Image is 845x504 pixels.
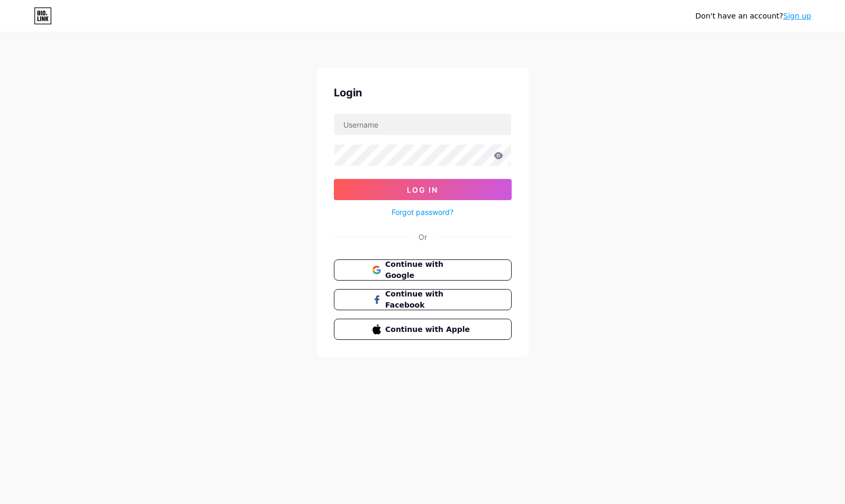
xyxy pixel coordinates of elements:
[385,324,473,335] span: Continue with Apple
[783,12,811,20] a: Sign up
[334,85,512,101] div: Login
[334,289,512,310] button: Continue with Facebook
[419,231,427,242] div: Or
[334,259,512,281] button: Continue with Google
[334,179,512,200] button: Log In
[407,185,438,194] span: Log In
[385,289,473,311] span: Continue with Facebook
[392,206,453,218] a: Forgot password?
[385,259,473,281] span: Continue with Google
[334,319,512,340] button: Continue with Apple
[334,114,511,135] input: Username
[695,11,811,22] div: Don't have an account?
